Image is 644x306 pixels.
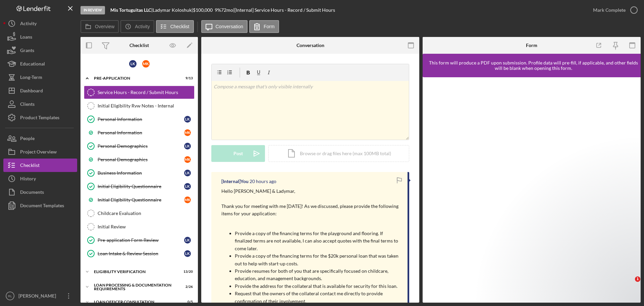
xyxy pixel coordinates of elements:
div: Loan Officer Consultation [94,300,176,304]
div: L K [184,170,191,176]
div: [Internal] You [221,179,249,184]
a: Personal InformationLK [84,113,195,126]
div: 9 / 13 [181,76,193,80]
div: Checklist [129,43,149,48]
iframe: Lenderfit form [429,84,635,296]
div: 72 mo [221,7,233,13]
div: Service Hours - Record / Submit Hours [98,90,194,95]
div: Pre-application Form Review [98,237,184,243]
p: Thank you for meeting with me [DATE]! As we discussed, please provide the following items for you... [221,203,401,218]
button: Activity [120,20,154,33]
button: Post [211,145,265,162]
div: M K [184,156,191,163]
button: Form [249,20,279,33]
button: Overview [80,20,119,33]
text: RL [8,294,12,298]
button: Mark Complete [586,3,641,17]
div: L K [184,143,191,149]
a: Initial Eligibility QuestionnaireMK [84,193,195,207]
p: Hello [PERSON_NAME] & Ladymar, [221,187,401,195]
a: Personal DemographicsMK [84,153,195,166]
a: Pre-application Form ReviewLK [84,233,195,247]
div: Personal Demographics [98,157,184,162]
div: 2 / 26 [181,285,193,289]
p: Provide a copy of the financing terms for the $20k personal loan that was taken out to help with ... [235,252,401,267]
div: Ladymar Koloshuk | [153,7,193,13]
div: Initial Eligibility Questionnaire [98,197,184,203]
div: L K [184,116,191,123]
div: This form will produce a PDF upon submission. Profile data will pre-fill, if applicable, and othe... [426,60,641,71]
p: Provide resumes for both of you that are specifically focused on childcare, education, and manage... [235,267,401,282]
a: Initial Review [84,220,195,233]
a: Personal InformationMK [84,126,195,139]
div: Eligibility Verification [94,270,176,274]
span: 1 [635,276,640,282]
p: Request that the owners of the collateral contact me directly to provide confirmation of their in... [235,290,401,305]
div: Loan Processing & Documentation Requirements [94,283,176,291]
div: Initial Eligibility Rvw Notes - Internal [98,103,194,108]
div: Form [526,43,537,48]
button: Document Templates [3,199,77,212]
div: In Review [80,6,105,14]
div: M K [184,129,191,136]
div: 9 % [215,7,221,13]
label: Conversation [216,24,244,29]
p: Provide a copy of the financing terms for the playground and flooring. If finalized terms are not... [235,230,401,252]
div: Document Templates [20,199,64,214]
time: 2025-09-16 21:15 [250,179,276,184]
div: M K [184,196,191,203]
div: Initial Eligibility Questionnaire [98,184,184,189]
label: Checklist [170,24,190,29]
div: 0 / 5 [181,300,193,304]
a: Service Hours - Record / Submit Hours [84,86,195,99]
div: [PERSON_NAME] [17,289,60,304]
div: Personal Information [98,117,184,122]
div: Personal Demographics [98,143,184,149]
div: Personal Information [98,130,184,135]
a: Personal DemographicsLK [84,139,195,153]
label: Activity [135,24,150,29]
div: | [110,7,153,13]
div: Mark Complete [593,3,626,17]
div: M K [142,60,150,68]
div: Childcare Evaluation [98,211,194,216]
a: Business InformationLK [84,166,195,180]
div: Conversation [297,43,324,48]
label: Form [264,24,275,29]
div: Business Information [98,170,184,176]
button: Conversation [201,20,248,33]
a: Childcare Evaluation [84,207,195,220]
div: L K [129,60,137,68]
div: Pre-Application [94,76,176,80]
b: Mis Tortuguitas LLC [110,7,151,13]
